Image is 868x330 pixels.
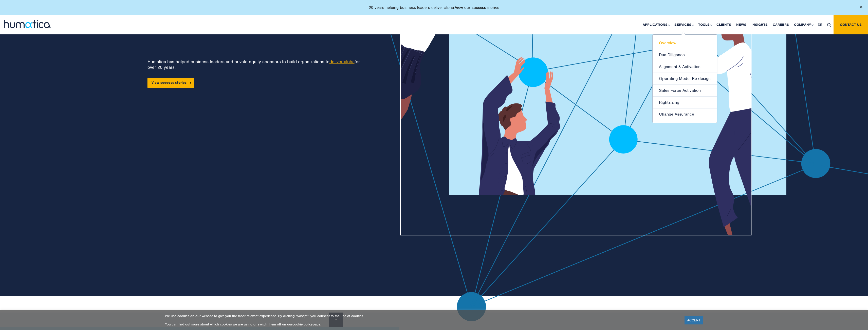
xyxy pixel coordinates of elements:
a: Applications [640,15,672,34]
a: ACCEPT [685,316,703,324]
p: 20 years helping business leaders deliver alpha. [369,5,499,10]
a: Services [672,15,696,34]
a: Clients [714,15,734,34]
a: News [734,15,749,34]
a: Tools [696,15,714,34]
span: DE [818,23,822,27]
img: logo [4,20,51,28]
a: Due Diligence [653,49,717,61]
a: Contact us [834,15,868,34]
a: Sales Force Activation [653,85,717,97]
a: Change Assurance [653,108,717,120]
img: search_icon [827,23,831,27]
a: Operating Model Re-design [653,73,717,85]
a: View success stories [147,78,194,88]
p: Humatica has helped business leaders and private equity sponsors to build organizations to for ov... [147,59,361,70]
a: cookie policy [292,322,313,326]
p: You can find out more about which cookies we are using or switch them off on our page. [165,322,678,326]
p: We use cookies on our website to give you the most relevant experience. By clicking “Accept”, you... [165,314,678,318]
a: Overview [653,37,717,49]
img: arrowicon [190,82,191,84]
a: DE [815,15,825,34]
a: View our success stories [455,5,499,10]
a: Careers [770,15,791,34]
a: Rightsizing [653,97,717,108]
a: Insights [749,15,770,34]
a: Alignment & Activation [653,61,717,73]
a: Company [791,15,815,34]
